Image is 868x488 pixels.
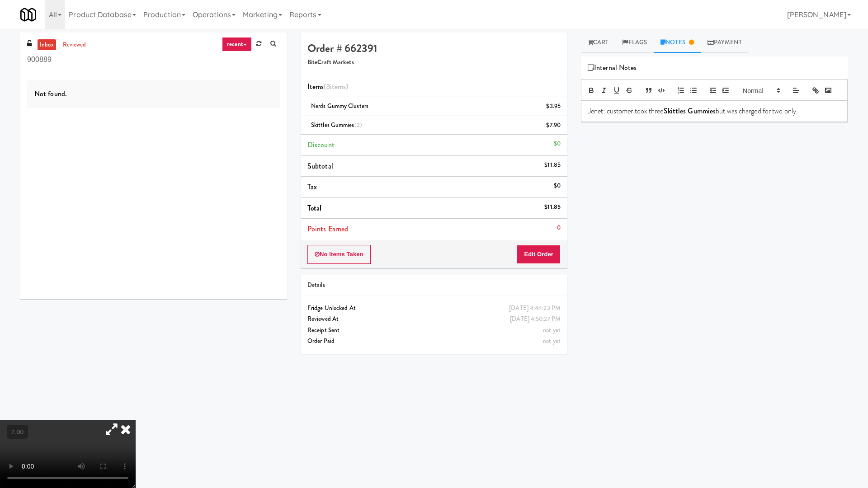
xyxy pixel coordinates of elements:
[307,314,561,325] div: Reviewed At
[654,33,701,53] a: Notes
[615,33,654,53] a: Flags
[330,81,346,92] ng-pluralize: items
[546,120,561,131] div: $7.90
[544,202,561,213] div: $11.85
[307,182,317,192] span: Tax
[543,337,561,345] span: not yet
[307,245,371,264] button: No Items Taken
[307,325,561,336] div: Receipt Sent
[588,61,637,75] span: Internal Notes
[38,39,56,51] a: inbox
[307,59,561,66] h5: BiteCraft Markets
[543,326,561,334] span: not yet
[311,121,362,129] span: Skittles Gummies
[354,121,362,129] span: (2)
[307,336,561,347] div: Order Paid
[61,39,89,51] a: reviewed
[307,203,322,213] span: Total
[510,314,561,325] div: [DATE] 4:50:27 PM
[307,81,348,92] span: Items
[311,102,368,110] span: Nerds Gummy Clusters
[588,106,840,116] p: Jenet: customer took three but was charged for two only.
[307,224,348,234] span: Points Earned
[581,33,616,53] a: Cart
[27,52,280,68] input: Search vision orders
[546,101,561,112] div: $3.95
[517,245,561,264] button: Edit Order
[554,180,561,192] div: $0
[307,280,561,291] div: Details
[222,37,252,52] a: recent
[509,303,561,314] div: [DATE] 4:44:23 PM
[34,89,67,99] span: Not found.
[544,160,561,171] div: $11.85
[307,140,335,150] span: Discount
[701,33,749,53] a: Payment
[307,303,561,314] div: Fridge Unlocked At
[664,106,716,116] strong: Skittles Gummies
[307,161,333,171] span: Subtotal
[324,81,348,92] span: (3 )
[554,138,561,150] div: $0
[20,7,36,23] img: Micromart
[307,42,561,54] h4: Order # 662391
[557,222,561,234] div: 0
